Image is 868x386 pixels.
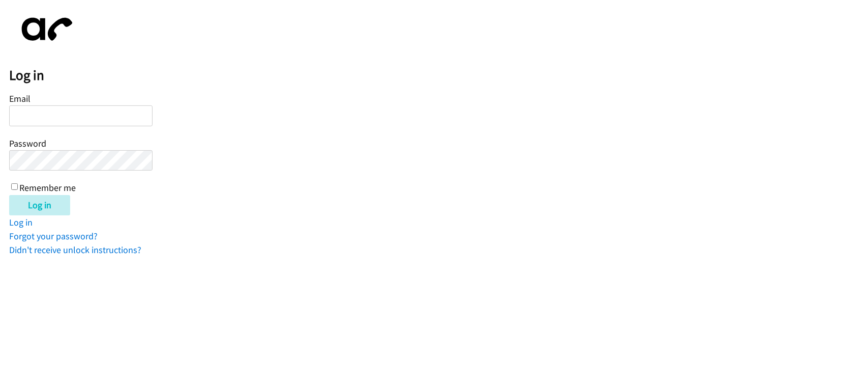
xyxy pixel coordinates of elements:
[9,9,80,49] img: aphone-8a226864a2ddd6a5e75d1ebefc011f4aa8f32683c2d82f3fb0802fe031f96514.svg
[9,244,141,256] a: Didn't receive unlock instructions?
[19,182,76,194] label: Remember me
[9,195,70,215] input: Log in
[9,67,868,84] h2: Log in
[9,137,46,149] label: Password
[9,93,31,104] label: Email
[9,230,98,242] a: Forgot your password?
[9,216,33,228] a: Log in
